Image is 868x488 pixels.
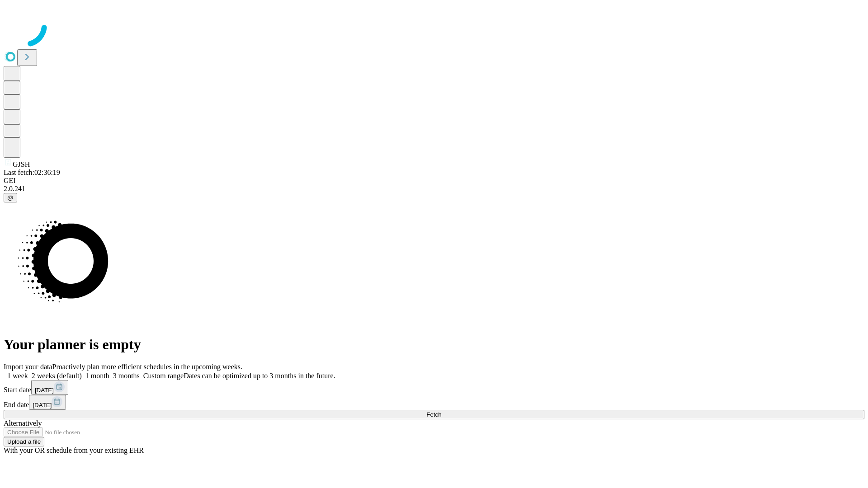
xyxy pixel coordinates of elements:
[13,160,30,168] span: GJSH
[4,419,42,427] span: Alternatively
[4,193,17,202] button: @
[184,372,335,380] span: Dates can be optimized up to 3 months in the future.
[4,185,864,193] div: 2.0.241
[29,395,66,410] button: [DATE]
[4,336,864,353] h1: Your planner is empty
[4,363,52,371] span: Import your data
[4,437,44,446] button: Upload a file
[113,372,140,380] span: 3 months
[7,372,28,380] span: 1 week
[426,411,441,418] span: Fetch
[4,446,144,454] span: With your OR schedule from your existing EHR
[4,177,864,185] div: GEI
[7,194,14,201] span: @
[4,395,864,410] div: End date
[32,372,82,380] span: 2 weeks (default)
[52,363,242,371] span: Proactively plan more efficient schedules in the upcoming weeks.
[4,380,864,395] div: Start date
[85,372,109,380] span: 1 month
[4,410,864,419] button: Fetch
[35,387,54,394] span: [DATE]
[4,169,60,176] span: Last fetch: 02:36:19
[31,380,68,395] button: [DATE]
[33,402,52,408] span: [DATE]
[143,372,184,380] span: Custom range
